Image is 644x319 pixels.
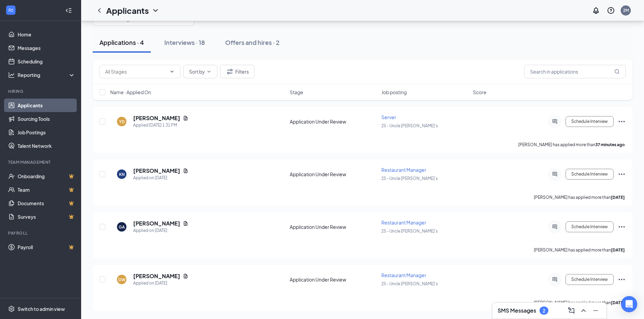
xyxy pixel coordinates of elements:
a: Sourcing Tools [18,112,75,126]
svg: Ellipses [618,117,626,126]
div: Reporting [18,72,76,78]
span: Restaurant Manager [381,219,426,225]
span: 25 - Uncle [PERSON_NAME]'s [381,123,438,128]
svg: ComposeMessage [567,307,575,315]
svg: ChevronLeft [95,6,103,15]
button: Schedule Interview [566,169,614,180]
svg: ActiveChat [551,119,559,124]
div: Applied on [DATE] [133,227,188,234]
svg: Ellipses [618,170,626,178]
svg: Notifications [592,6,600,15]
svg: QuestionInfo [607,6,615,15]
button: Schedule Interview [566,221,614,232]
svg: ChevronDown [151,6,160,15]
svg: ActiveChat [551,224,559,230]
div: Applied [DATE] 1:31 PM [133,122,188,129]
div: Switch to admin view [18,305,65,312]
button: ComposeMessage [566,305,577,316]
div: Applications · 4 [99,38,144,47]
div: Applied on [DATE] [133,280,188,287]
svg: ChevronUp [579,307,588,315]
div: KN [119,171,125,177]
svg: MagnifyingGlass [614,69,620,74]
span: 25 - Uncle [PERSON_NAME]'s [381,176,438,181]
a: Applicants [18,99,75,112]
div: Open Intercom Messenger [621,296,637,312]
button: Schedule Interview [566,274,614,285]
div: Application Under Review [290,171,377,178]
a: Talent Network [18,139,75,153]
svg: Ellipses [618,223,626,231]
a: Scheduling [18,55,75,68]
a: Home [18,28,75,41]
svg: Ellipses [618,275,626,284]
div: DW [118,277,125,283]
span: Server [381,114,396,120]
span: 25 - Uncle [PERSON_NAME]'s [381,229,438,234]
svg: ActiveChat [551,171,559,177]
svg: Document [183,168,188,174]
div: Team Management [8,159,74,165]
div: 2 [543,308,545,314]
a: Messages [18,41,75,55]
a: SurveysCrown [18,210,75,223]
p: [PERSON_NAME] has applied more than . [534,247,626,253]
b: [DATE] [611,195,625,200]
div: 2M [623,7,629,13]
svg: WorkstreamLogo [7,7,14,14]
div: YD [119,119,125,125]
a: PayrollCrown [18,240,75,254]
span: Job posting [381,89,407,96]
a: Job Postings [18,126,75,139]
input: Search in applications [524,65,626,78]
span: 25 - Uncle [PERSON_NAME]'s [381,281,438,286]
svg: Document [183,273,188,279]
svg: ChevronDown [169,69,175,74]
div: Hiring [8,88,74,94]
b: 37 minutes ago [595,142,625,147]
h5: [PERSON_NAME] [133,114,180,122]
div: Offers and hires · 2 [225,38,280,47]
a: TeamCrown [18,183,75,196]
svg: Settings [8,305,15,312]
svg: Filter [226,68,234,76]
a: DocumentsCrown [18,196,75,210]
div: Interviews · 18 [164,38,205,47]
svg: ChevronDown [206,69,212,74]
b: [DATE] [611,247,625,252]
button: Sort byChevronDown [183,65,217,78]
span: Sort by [189,69,205,74]
p: [PERSON_NAME] has applied more than . [534,194,626,200]
button: Minimize [590,305,601,316]
a: OnboardingCrown [18,169,75,183]
input: All Stages [105,68,167,75]
svg: Analysis [8,72,15,78]
button: Schedule Interview [566,116,614,127]
svg: Document [183,115,188,121]
p: [PERSON_NAME] has applied more than . [534,300,626,305]
div: Application Under Review [290,118,377,125]
span: Restaurant Manager [381,272,426,278]
button: Filter Filters [220,65,255,78]
svg: Document [183,221,188,226]
b: [DATE] [611,300,625,305]
div: Application Under Review [290,223,377,230]
span: Restaurant Manager [381,167,426,173]
svg: Minimize [592,307,600,315]
svg: Collapse [65,7,72,14]
span: Stage [290,89,303,96]
h3: SMS Messages [498,307,536,314]
div: Applied on [DATE] [133,175,188,181]
h1: Applicants [106,5,149,16]
div: Payroll [8,230,74,236]
h5: [PERSON_NAME] [133,167,180,175]
button: ChevronUp [578,305,589,316]
span: Score [473,89,486,96]
span: Name · Applied On [110,89,151,96]
svg: ActiveChat [551,277,559,282]
div: Application Under Review [290,276,377,283]
h5: [PERSON_NAME] [133,272,180,280]
h5: [PERSON_NAME] [133,220,180,227]
div: GA [119,224,125,230]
